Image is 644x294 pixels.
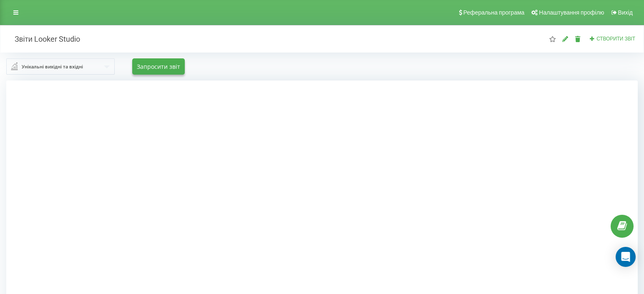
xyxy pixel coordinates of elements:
[132,58,185,75] button: Запросити звіт
[574,36,581,42] i: Видалити звіт
[6,34,80,44] h2: Звіти Looker Studio
[596,36,635,42] span: Створити звіт
[562,36,569,42] i: Редагувати звіт
[618,9,633,16] span: Вихід
[22,62,83,71] div: Унікальні вихідні та вхідні
[587,35,638,43] button: Створити звіт
[463,9,525,16] span: Реферальна програма
[549,36,556,42] i: Цей звіт буде завантажений першим при відкритті "Звіти Looker Studio". Ви можете призначити будь-...
[589,36,595,41] i: Створити звіт
[539,9,604,16] span: Налаштування профілю
[616,247,636,267] div: Open Intercom Messenger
